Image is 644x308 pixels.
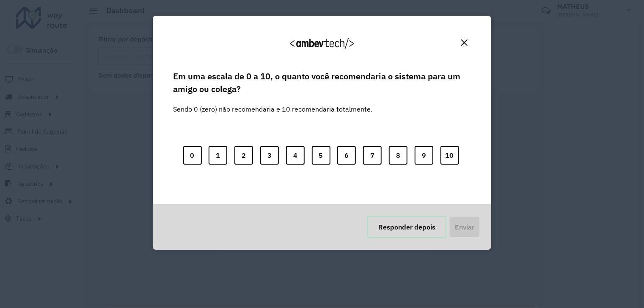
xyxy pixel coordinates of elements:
img: Close [461,39,468,46]
button: 6 [337,146,356,165]
button: 1 [209,146,227,165]
button: 7 [363,146,382,165]
label: Sendo 0 (zero) não recomendaria e 10 recomendaria totalmente. [173,94,372,114]
button: 3 [260,146,279,165]
button: 10 [440,146,459,165]
button: 8 [389,146,407,165]
button: 9 [415,146,433,165]
button: 5 [312,146,330,165]
button: 4 [286,146,305,165]
button: Close [458,36,471,49]
img: Logo Ambevtech [290,38,354,49]
label: Em uma escala de 0 a 10, o quanto você recomendaria o sistema para um amigo ou colega? [173,70,471,96]
button: 2 [234,146,253,165]
button: Responder depois [367,216,446,238]
button: 0 [183,146,202,165]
